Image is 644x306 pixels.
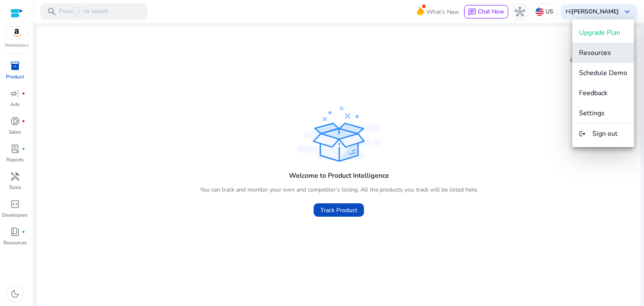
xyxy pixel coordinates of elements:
div: Conversation(s) [44,47,141,58]
span: Feedback [579,88,608,98]
span: Resources [579,48,611,57]
span: Schedule Demo [579,68,627,78]
span: Upgrade Plan [579,28,620,37]
span: Settings [579,109,605,118]
div: Chat Now [52,207,112,223]
div: Minimize live chat window [138,4,158,24]
span: Sign out [592,129,618,138]
mat-icon: logout [579,129,586,139]
span: No previous conversation [45,109,119,194]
